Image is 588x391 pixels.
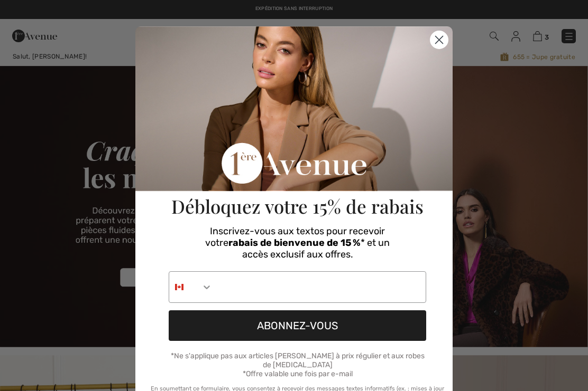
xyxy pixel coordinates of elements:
[430,31,448,49] button: Close dialog
[171,194,424,218] span: Débloquez votre 15% de rabais
[228,237,361,249] span: rabais de bienvenue de 15 %
[243,369,353,378] span: *Offre valable une fois par e-mail
[169,272,213,302] button: Search Countries
[175,283,183,291] img: Canada
[171,351,425,369] span: *Ne s'applique pas aux articles [PERSON_NAME] à prix régulier et aux robes de [MEDICAL_DATA]
[169,310,426,341] button: ABONNEZ-VOUS
[205,225,390,260] span: Inscrivez-vous aux textos pour recevoir votre * et un accès exclusif aux offres.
